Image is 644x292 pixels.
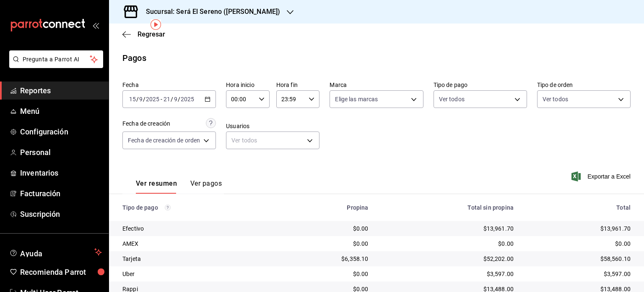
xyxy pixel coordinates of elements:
button: Ver pagos [190,179,222,194]
span: Pregunta a Parrot AI [23,55,90,64]
div: $0.00 [527,239,631,248]
label: Hora inicio [226,82,270,88]
span: Configuración [20,126,102,137]
span: Inventarios [20,167,102,179]
div: Uber [122,270,270,278]
span: Suscripción [20,208,102,220]
span: Reportes [20,85,102,96]
input: ---- [180,96,195,103]
div: Propina [283,204,369,211]
button: Pregunta a Parrot AI [9,50,103,68]
button: Regresar [122,30,165,38]
label: Marca [330,82,423,88]
span: Elige las marcas [335,95,378,103]
div: Total [527,204,631,211]
h3: Sucursal: Será El Sereno ([PERSON_NAME]) [139,7,280,17]
span: Personal [20,147,102,158]
div: Pagos [122,52,146,64]
label: Hora fin [276,82,320,88]
span: Ayuda [20,247,91,257]
span: / [136,96,139,103]
div: $0.00 [283,270,369,278]
div: Total sin propina [382,204,514,211]
div: $13,961.70 [527,224,631,233]
svg: Los pagos realizados con Pay y otras terminales son montos brutos. [165,205,171,210]
span: Fecha de creación de orden [128,136,200,145]
div: Tipo de pago [122,204,270,211]
div: navigation tabs [136,179,222,194]
div: Ver todos [226,132,319,149]
span: Regresar [138,30,165,38]
span: - [161,96,162,103]
div: $3,597.00 [527,270,631,278]
span: Menú [20,105,102,117]
button: Exportar a Excel [573,171,631,182]
input: -- [139,96,143,103]
span: Ver todos [543,95,568,103]
div: Efectivo [122,224,270,233]
div: $3,597.00 [382,270,514,278]
span: Recomienda Parrot [20,266,102,278]
span: Facturación [20,188,102,199]
div: $0.00 [283,239,369,248]
label: Tipo de orden [537,82,631,88]
div: $0.00 [382,239,514,248]
div: Tarjeta [122,255,270,263]
img: Tooltip marker [151,19,161,30]
div: $13,961.70 [382,224,514,233]
span: Ver todos [439,95,465,103]
div: $6,358.10 [283,255,369,263]
div: $52,202.00 [382,255,514,263]
button: open_drawer_menu [92,22,99,29]
input: -- [163,96,171,103]
label: Usuarios [226,123,319,129]
label: Fecha [122,82,216,88]
a: Pregunta a Parrot AI [6,61,103,70]
input: -- [174,96,178,103]
span: / [171,96,173,103]
div: Fecha de creación [122,119,170,128]
input: -- [129,96,136,103]
div: AMEX [122,239,270,248]
span: / [178,96,180,103]
input: ---- [145,96,160,103]
div: $0.00 [283,224,369,233]
span: / [143,96,145,103]
div: $58,560.10 [527,255,631,263]
label: Tipo de pago [434,82,527,88]
button: Ver resumen [136,179,177,194]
